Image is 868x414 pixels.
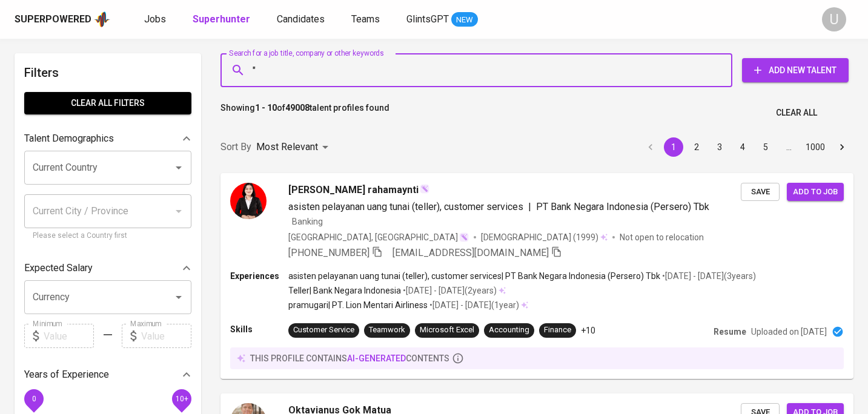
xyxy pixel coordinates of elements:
span: Banking [292,217,323,226]
p: Not open to relocation [620,231,704,243]
div: Superpowered [15,13,91,27]
span: GlintsGPT [406,13,449,25]
div: Years of Experience [24,363,191,387]
span: Add to job [793,185,838,199]
span: [PERSON_NAME] rahamaynti [288,183,419,197]
span: [PHONE_NUMBER] [288,247,369,258]
button: Add New Talent [742,58,849,82]
button: Add to job [787,183,844,202]
p: • [DATE] - [DATE] ( 3 years ) [660,270,756,282]
a: Teams [351,12,382,27]
div: [GEOGRAPHIC_DATA], [GEOGRAPHIC_DATA] [288,231,469,243]
p: • [DATE] - [DATE] ( 2 years ) [401,284,497,297]
p: Skills [230,323,288,335]
p: pramugari | PT. Lion Mentari Airliness [288,299,428,311]
button: Open [170,289,187,306]
button: Go to next page [832,137,852,157]
button: Go to page 4 [733,137,752,157]
p: Uploaded on [DATE] [751,326,827,338]
div: Accounting [489,324,529,336]
span: | [528,200,531,214]
span: 0 [31,395,36,403]
button: Save [741,183,780,202]
p: +10 [581,324,595,337]
button: Go to page 5 [756,137,775,157]
p: Sort By [220,140,251,154]
b: Superhunter [193,13,250,25]
img: c573dfd77d68a01b8ccf7436a053c812.jpeg [230,183,267,219]
h6: Filters [24,63,191,82]
span: 10+ [175,395,188,403]
span: asisten pelayanan uang tunai (teller), customer services [288,201,523,212]
span: PT Bank Negara Indonesia (Persero) Tbk [536,201,709,212]
p: asisten pelayanan uang tunai (teller), customer services | PT Bank Negara Indonesia (Persero) Tbk [288,270,660,282]
a: GlintsGPT NEW [406,12,478,27]
p: Most Relevant [256,140,318,154]
div: Most Relevant [256,136,333,159]
span: [EMAIL_ADDRESS][DOMAIN_NAME] [393,247,549,258]
input: Value [141,324,191,348]
img: magic_wand.svg [420,184,429,194]
b: 1 - 10 [255,103,277,113]
span: Clear All [776,105,817,120]
input: Value [44,324,94,348]
div: U [822,7,846,31]
div: … [779,141,798,153]
div: Teamwork [369,324,405,336]
p: Experiences [230,270,288,282]
img: app logo [94,10,110,28]
span: Jobs [144,13,166,25]
p: Showing of talent profiles found [220,102,389,124]
button: Go to page 3 [710,137,729,157]
span: NEW [451,14,478,26]
div: Expected Salary [24,256,191,280]
div: Talent Demographics [24,126,191,151]
span: Candidates [277,13,325,25]
p: Expected Salary [24,261,93,275]
span: Teams [351,13,380,25]
p: Teller | Bank Negara Indonesia [288,284,401,297]
p: Years of Experience [24,367,109,382]
nav: pagination navigation [639,137,853,157]
img: magic_wand.svg [459,232,469,242]
div: Customer Service [293,324,354,336]
span: [DEMOGRAPHIC_DATA] [481,231,573,243]
a: [PERSON_NAME] rahamayntiasisten pelayanan uang tunai (teller), customer services|PT Bank Negara I... [220,173,853,379]
button: page 1 [664,137,683,157]
a: Candidates [277,12,327,27]
a: Superpoweredapp logo [15,10,110,28]
a: Jobs [144,12,168,27]
button: Go to page 1000 [802,137,829,157]
button: Go to page 2 [687,137,706,157]
b: 49008 [285,103,310,113]
p: Please select a Country first [33,230,183,242]
span: Clear All filters [34,96,182,111]
div: Finance [544,324,571,336]
p: this profile contains contents [250,352,449,364]
p: Resume [714,326,746,338]
span: AI-generated [347,353,406,363]
button: Open [170,159,187,176]
button: Clear All [771,102,822,124]
span: Add New Talent [752,63,839,78]
span: Save [747,185,774,199]
p: • [DATE] - [DATE] ( 1 year ) [428,299,519,311]
button: Clear All filters [24,92,191,114]
div: Microsoft Excel [420,324,474,336]
div: (1999) [481,231,608,243]
p: Talent Demographics [24,131,114,146]
a: Superhunter [193,12,253,27]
